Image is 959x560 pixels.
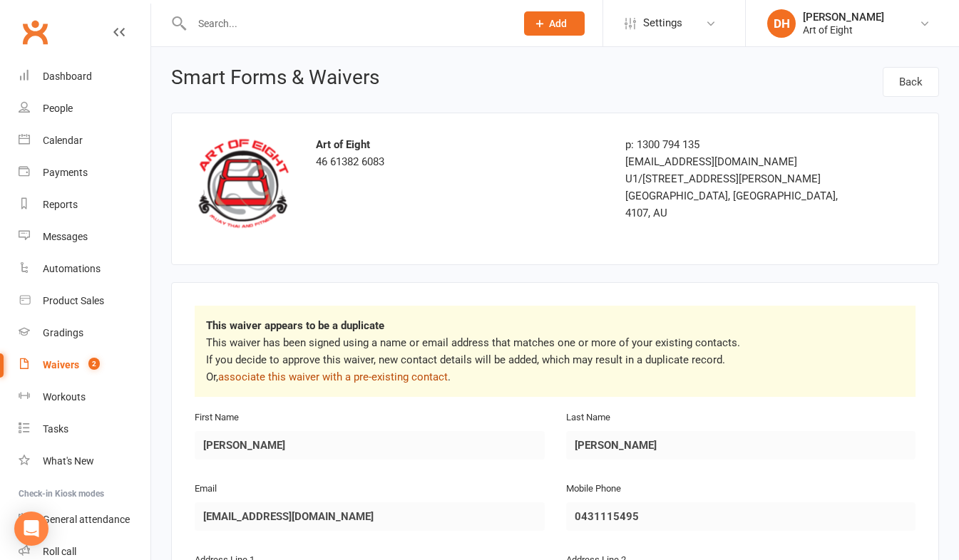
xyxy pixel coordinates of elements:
span: Settings [643,7,682,39]
a: Calendar [19,125,150,157]
strong: Art of Eight [316,138,370,151]
a: People [19,93,150,125]
div: [GEOGRAPHIC_DATA], [GEOGRAPHIC_DATA], 4107, AU [625,187,851,222]
a: General attendance kiosk mode [19,504,150,536]
div: 46 61382 6083 [316,136,604,170]
a: Clubworx [17,14,53,50]
a: associate this waiver with a pre-existing contact [218,370,448,383]
a: Waivers 2 [19,349,150,381]
div: Open Intercom Messenger [14,512,48,546]
a: Messages [19,221,150,253]
a: Workouts [19,381,150,413]
div: [PERSON_NAME] [803,11,884,24]
a: Reports [19,189,150,221]
div: DH [767,9,796,38]
div: Calendar [43,135,83,146]
label: Mobile Phone [566,482,621,497]
div: Waivers [43,359,79,370]
div: p: 1300 794 135 [625,136,851,153]
span: 2 [88,358,100,370]
div: Dashboard [43,71,92,82]
a: What's New [19,445,150,477]
div: Automations [43,263,101,274]
div: People [43,103,73,114]
label: First Name [195,410,239,425]
button: Add [524,11,585,36]
div: General attendance [43,514,130,525]
a: Back [883,67,939,97]
div: Reports [43,199,78,210]
label: Last Name [566,410,610,425]
div: Gradings [43,327,83,338]
div: [EMAIL_ADDRESS][DOMAIN_NAME] [625,153,851,170]
a: Product Sales [19,285,150,317]
div: Product Sales [43,295,104,306]
a: Tasks [19,413,150,445]
img: image1569551807.png [195,136,294,231]
span: Add [549,18,567,29]
div: U1/[STREET_ADDRESS][PERSON_NAME] [625,170,851,187]
input: Search... [188,14,506,33]
a: Dashboard [19,61,150,93]
a: Gradings [19,317,150,349]
div: Payments [43,167,88,178]
div: Workouts [43,391,86,403]
label: Email [195,482,217,497]
div: Roll call [43,546,76,557]
a: Payments [19,157,150,189]
div: Messages [43,231,88,242]
div: What's New [43,455,94,467]
strong: This waiver appears to be a duplicate [206,319,384,332]
h1: Smart Forms & Waivers [171,67,379,93]
div: Tasks [43,423,68,435]
a: Automations [19,253,150,285]
p: This waiver has been signed using a name or email address that matches one or more of your existi... [206,334,904,385]
div: Art of Eight [803,24,884,36]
